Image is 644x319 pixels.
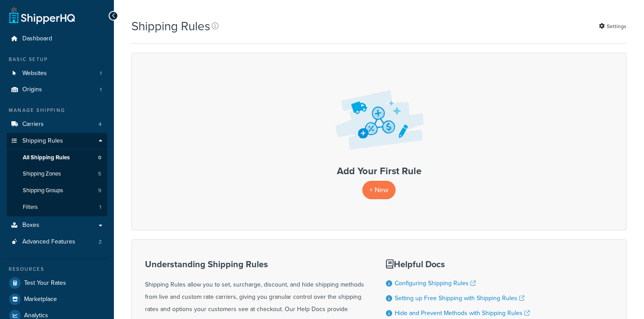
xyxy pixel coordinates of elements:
[7,199,107,215] a: Filters 1
[9,7,75,24] a: ShipperHQ Home
[23,170,61,178] span: Shipping Zones
[98,187,101,194] span: 9
[395,294,524,303] a: Setting up Free Shipping with Shipping Rules
[7,291,107,307] a: Marketplace
[22,86,42,93] span: Origins
[100,86,102,93] span: 1
[7,116,107,133] li: Carriers
[22,137,63,145] span: Shipping Rules
[7,82,107,98] a: Origins 1
[395,279,476,288] a: Configuring Shipping Rules
[22,222,39,229] span: Boxes
[7,265,107,273] div: Resources
[7,234,107,250] li: Advanced Features
[7,217,107,233] a: Boxes
[7,150,107,166] li: All Shipping Rules
[22,121,44,128] span: Carriers
[98,170,101,178] span: 5
[7,82,107,98] li: Origins
[395,308,530,318] a: Hide and Prevent Methods with Shipping Rules
[7,133,107,216] li: Shipping Rules
[7,234,107,250] a: Advanced Features 2
[7,116,107,133] a: Carriers 4
[7,166,107,182] li: Shipping Zones
[7,31,107,47] a: Dashboard
[599,20,626,32] a: Settings
[23,187,63,194] span: Shipping Groups
[98,154,101,161] span: 0
[22,70,47,77] span: Websites
[145,259,364,269] h3: Understanding Shipping Rules
[362,181,396,199] p: + New
[99,204,101,211] span: 1
[24,296,57,303] span: Marketplace
[7,107,107,114] div: Manage Shipping
[7,166,107,182] a: Shipping Zones 5
[141,166,617,176] h3: Add Your First Rule
[7,56,107,63] div: Basic Setup
[7,183,107,199] a: Shipping Groups 9
[23,154,70,161] span: All Shipping Rules
[7,65,107,82] a: Websites 1
[7,199,107,215] li: Filters
[7,150,107,166] a: All Shipping Rules 0
[99,238,102,246] span: 2
[23,204,38,211] span: Filters
[22,35,52,43] span: Dashboard
[386,259,530,269] h3: Helpful Docs
[7,133,107,149] a: Shipping Rules
[99,121,102,128] span: 4
[7,275,107,291] a: Test Your Rates
[7,183,107,199] li: Shipping Groups
[131,18,210,35] h1: Shipping Rules
[100,70,102,77] span: 1
[22,238,75,246] span: Advanced Features
[24,280,66,287] span: Test Your Rates
[7,65,107,82] li: Websites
